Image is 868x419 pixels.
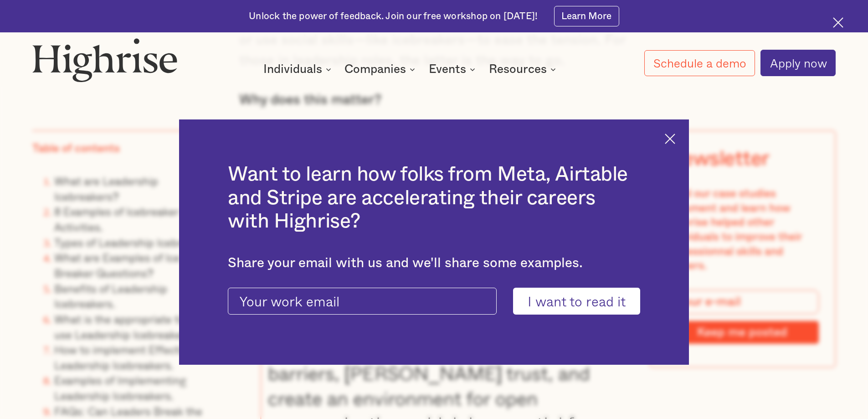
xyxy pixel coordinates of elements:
div: Events [429,64,466,75]
div: Share your email with us and we'll share some examples. [228,255,640,271]
input: I want to read it [513,288,640,315]
div: Resources [489,64,547,75]
a: Learn More [554,6,619,26]
div: Individuals [263,64,322,75]
img: Cross icon [665,134,675,144]
input: Your work email [228,288,497,315]
h2: Want to learn how folks from Meta, Airtable and Stripe are accelerating their careers with Highrise? [228,163,640,233]
div: Events [429,64,478,75]
div: Companies [344,64,418,75]
div: Resources [489,64,559,75]
div: Unlock the power of feedback. Join our free workshop on [DATE]! [249,10,538,23]
div: Companies [344,64,406,75]
a: Schedule a demo [644,50,755,76]
div: Individuals [263,64,334,75]
form: current-ascender-blog-article-modal-form [228,288,640,315]
a: Apply now [760,50,836,76]
img: Cross icon [833,17,843,28]
img: Highrise logo [32,38,177,82]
